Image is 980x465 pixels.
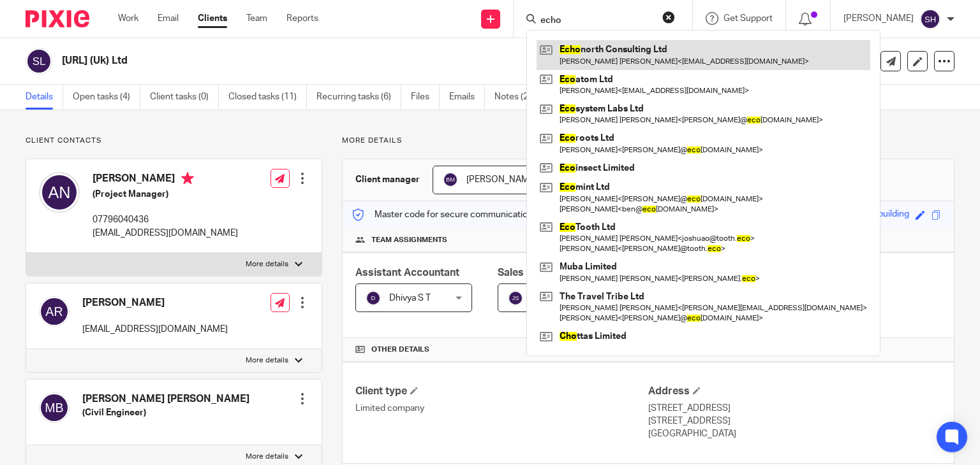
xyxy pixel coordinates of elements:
p: More details [246,355,288,366]
img: svg%3E [39,392,70,423]
p: More details [246,452,288,462]
a: Clients [198,12,227,25]
p: More details [246,259,288,269]
p: 07796040436 [93,213,238,226]
h5: (Civil Engineer) [82,406,249,419]
p: [STREET_ADDRESS] [648,415,941,427]
a: Details [26,85,63,110]
p: [EMAIL_ADDRESS][DOMAIN_NAME] [82,323,228,336]
h5: (Project Manager) [93,188,238,201]
span: [PERSON_NAME] [466,175,537,184]
h4: [PERSON_NAME] [82,296,228,310]
span: Sales Person [498,268,561,278]
img: svg%3E [366,290,381,306]
img: svg%3E [920,9,940,29]
button: Clear [662,11,675,24]
input: Search [539,15,654,27]
a: Client tasks (0) [150,85,219,110]
img: svg%3E [508,290,523,306]
h4: Client type [355,385,648,398]
p: More details [342,136,954,146]
img: svg%3E [26,48,52,75]
img: svg%3E [443,172,458,187]
h4: Address [648,385,941,398]
img: svg%3E [39,172,80,213]
h3: Client manager [355,173,420,186]
span: Dhivya S T [389,294,431,303]
p: [GEOGRAPHIC_DATA] [648,427,941,440]
h2: [URL] (Uk) Ltd [62,54,637,68]
img: Pixie [26,10,89,27]
span: Other details [371,345,429,355]
a: Emails [449,85,485,110]
a: Team [246,12,267,25]
p: [PERSON_NAME] [843,12,914,25]
a: Work [118,12,138,25]
p: [STREET_ADDRESS] [648,402,941,415]
a: Notes (2) [494,85,541,110]
p: Master code for secure communications and files [352,208,572,221]
p: [EMAIL_ADDRESS][DOMAIN_NAME] [93,227,238,240]
span: Get Support [724,14,773,23]
i: Primary [181,172,194,185]
h4: [PERSON_NAME] [93,172,238,188]
img: svg%3E [39,296,70,327]
a: Email [158,12,179,25]
span: Team assignments [371,235,447,245]
h4: [PERSON_NAME] [PERSON_NAME] [82,392,249,406]
span: Assistant Accountant [355,268,459,278]
a: Reports [286,12,318,25]
a: Closed tasks (11) [228,85,307,110]
p: Limited company [355,402,648,415]
p: Client contacts [26,136,322,146]
a: Recurring tasks (6) [316,85,401,110]
a: Files [411,85,440,110]
a: Open tasks (4) [73,85,140,110]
